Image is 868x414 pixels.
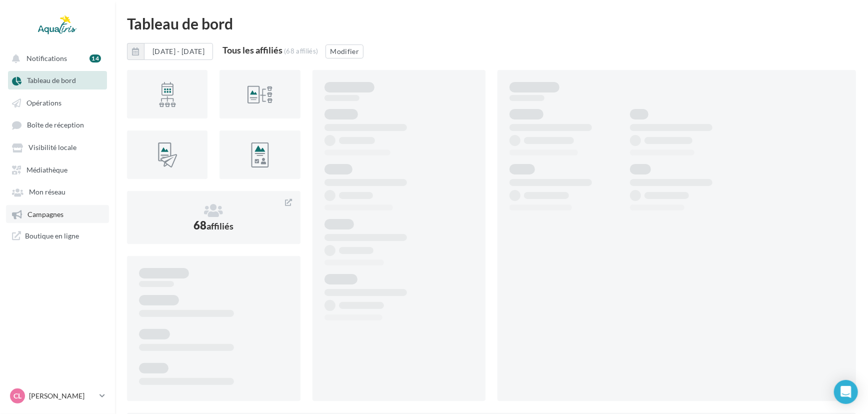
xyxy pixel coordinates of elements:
[222,45,282,54] div: Tous les affiliés
[27,210,63,218] span: Campagnes
[6,71,109,89] a: Tableau de bord
[27,121,84,129] span: Boîte de réception
[8,386,107,405] a: CL [PERSON_NAME]
[29,188,65,196] span: Mon réseau
[6,138,109,156] a: Visibilité locale
[193,218,233,232] span: 68
[25,231,79,240] span: Boutique en ligne
[834,380,858,404] div: Open Intercom Messenger
[26,54,67,62] span: Notifications
[13,391,21,401] span: CL
[6,115,109,134] a: Boîte de réception
[127,43,213,60] button: [DATE] - [DATE]
[6,49,105,67] button: Notifications 14
[27,76,76,85] span: Tableau de bord
[26,165,67,174] span: Médiathèque
[29,391,95,401] p: [PERSON_NAME]
[26,98,61,107] span: Opérations
[6,227,109,244] a: Boutique en ligne
[325,44,363,58] button: Modifier
[89,54,101,62] div: 14
[284,47,318,55] div: (68 affiliés)
[6,182,109,200] a: Mon réseau
[28,143,76,152] span: Visibilité locale
[6,160,109,178] a: Médiathèque
[144,43,213,60] button: [DATE] - [DATE]
[6,205,109,223] a: Campagnes
[206,220,233,231] span: affiliés
[6,93,109,111] a: Opérations
[127,16,856,31] div: Tableau de bord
